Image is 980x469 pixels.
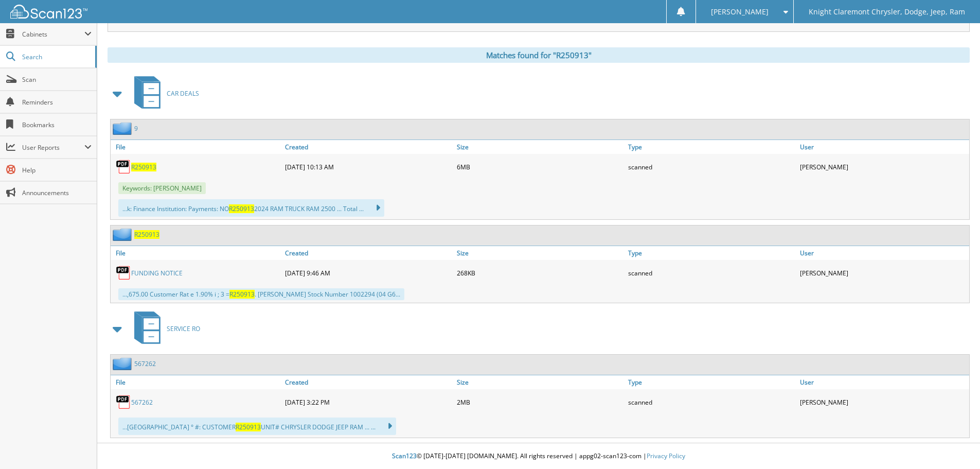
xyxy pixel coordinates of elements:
div: [DATE] 3:22 PM [282,392,454,412]
span: SERVICE RO [167,324,200,333]
div: ...,675.00 Customer Rat e 1.90% i ; 3 = . [PERSON_NAME] Stock Number 1002294 (04 G6... [118,288,404,300]
span: R250913 [229,290,255,299]
div: 6MB [454,157,626,177]
a: SERVICE RO [128,308,200,349]
div: [PERSON_NAME] [797,263,969,283]
a: 9 [134,124,138,133]
div: [DATE] 10:13 AM [282,157,454,177]
img: PDF.png [116,394,131,410]
a: Created [282,246,454,260]
a: 567262 [134,359,156,368]
div: [DATE] 9:46 AM [282,263,454,283]
span: R250913 [236,423,261,431]
span: Keywords: [PERSON_NAME] [118,182,206,194]
span: Bookmarks [22,120,92,129]
a: Type [626,140,797,154]
img: PDF.png [116,159,131,175]
div: 268KB [454,263,626,283]
a: File [111,140,282,154]
a: User [797,246,969,260]
a: User [797,375,969,389]
span: User Reports [22,143,84,152]
div: ...k: Finance Institution: Payments: NO 2024 RAM TRUCK RAM 2500 ... Total ... [118,199,384,217]
img: scan123-logo-white.svg [10,5,87,19]
a: CAR DEALS [128,73,199,114]
a: Privacy Policy [647,451,685,460]
div: scanned [626,263,797,283]
div: scanned [626,392,797,412]
a: 567262 [131,398,153,407]
div: © [DATE]-[DATE] [DOMAIN_NAME]. All rights reserved | appg02-scan123-com | [97,444,980,469]
span: R250913 [229,204,254,213]
a: File [111,246,282,260]
span: Knight Claremont Chrysler, Dodge, Jeep, Ram [809,9,965,15]
iframe: Chat Widget [929,420,980,469]
img: folder2.png [113,228,134,241]
span: Help [22,166,92,175]
span: CAR DEALS [167,89,199,98]
span: Cabinets [22,30,84,39]
div: Matches found for "R250913" [108,47,970,63]
span: [PERSON_NAME] [711,9,769,15]
div: 2MB [454,392,626,412]
a: R250913 [134,230,159,239]
a: Created [282,140,454,154]
div: [PERSON_NAME] [797,392,969,412]
a: Size [454,246,626,260]
a: R250913 [131,163,156,171]
a: Type [626,246,797,260]
a: Size [454,375,626,389]
a: File [111,375,282,389]
img: PDF.png [116,265,131,281]
img: folder2.png [113,122,134,135]
div: ...[GEOGRAPHIC_DATA] ° #: CUSTOMER UNIT# CHRYSLER DODGE JEEP RAM ... ... [118,418,396,435]
a: Size [454,140,626,154]
a: Created [282,375,454,389]
span: Announcements [22,188,92,197]
span: Reminders [22,98,92,107]
div: [PERSON_NAME] [797,157,969,177]
div: scanned [626,157,797,177]
img: folder2.png [113,357,134,370]
span: Search [22,53,90,61]
span: Scan123 [392,451,417,460]
a: User [797,140,969,154]
a: FUNDING NOTICE [131,269,183,277]
span: Scan [22,75,92,84]
a: Type [626,375,797,389]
